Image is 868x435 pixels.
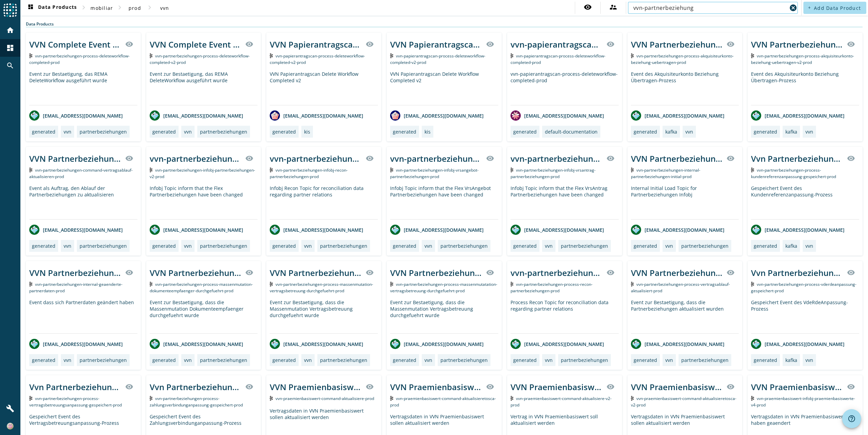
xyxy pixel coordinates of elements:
img: Kafka Topic: vvn-partnerbeziehungen-process-akquisiteurkonto-beziehung-uebertragen-prod [631,53,634,58]
div: generated [32,128,55,135]
div: VVN Papierantragscan Delete Workflow Completed v2 [270,71,378,105]
div: Gespeichert Event des VdeRdeAnpassung-Prozess [751,299,859,333]
div: VVN Partnerbeziehungen Process Internal Geaenderte Partnerdaten [29,267,121,278]
div: [EMAIL_ADDRESS][DOMAIN_NAME] [751,110,845,121]
div: partnerbeziehungen [200,128,247,135]
mat-icon: visibility [125,154,133,162]
div: Vvn Partnerbeziehungen VdeRdeAnpassung Process Gespeichert [751,267,843,278]
div: vvn-papierantragscan-process-deleteworkflow-completed-prod [511,39,602,50]
img: Kafka Topic: vvn-partnerbeziehungen-internal-geaenderte-partnerdaten-prod [29,282,32,286]
img: avatar [29,225,39,235]
div: partnerbeziehungen [320,357,367,363]
div: generated [152,357,176,363]
div: partnerbeziehungen [200,243,247,249]
img: avatar [270,110,280,121]
span: Kafka Topic: vvn-partnerbeziehungen-process-deleteworkflow-completed-prod [29,53,130,65]
div: generated [754,243,777,249]
div: generated [634,128,657,135]
img: Kafka Topic: vvn-partnerbeziehungen-internal-partnerbeziehungen-initial-prod [631,168,634,172]
img: avatar [390,110,400,121]
div: Vvn Partnerbeziehungen Vertragsbetreuungsanpassung Process Gespeichert [29,381,121,393]
img: Kafka Topic: vvn-partnerbeziehungen-process-massenmutation-dokumenteempfaenger-durchgefuehrt-prod [150,282,153,286]
div: generated [754,128,777,135]
img: Kafka Topic: vvn-papierantragscan-process-deleteworkflow-completed-v2-prod [270,53,273,58]
div: VVN Complete Event for Rema Deletworkflow [150,39,241,50]
img: avatar [751,339,761,349]
div: [EMAIL_ADDRESS][DOMAIN_NAME] [631,339,724,349]
img: Kafka Topic: vvn-praemienbasiswert-command-aktualisieretosca-v2-prod [631,396,634,401]
img: Kafka Topic: vvn-partnerbeziehungen-process-vertragsbetreuungsanpassung-gespeichert-prod [29,396,32,401]
div: [EMAIL_ADDRESS][DOMAIN_NAME] [270,225,363,235]
span: Kafka Topic: vvn-papierantragscan-process-deleteworkflow-completed-v2-prod [270,53,365,65]
mat-icon: chevron_right [116,3,124,12]
img: Kafka Topic: vvn-partnerbeziehungen-process-zahlungsverbindunganpassung-gespeichert-prod [150,396,153,401]
div: kis [424,128,431,135]
span: Kafka Topic: vvn-partnerbeziehungen-process-massenmutation-dokumenteempfaenger-durchgefuehrt-prod [150,281,253,294]
div: generated [393,243,416,249]
span: Kafka Topic: vvn-partnerbeziehungen-process-recon-partnerbeziehungen-prod [511,281,593,294]
div: vvn [424,243,432,249]
img: Kafka Topic: vvn-partnerbeziehungen-process-massenmutatation-vertragsbetreuung-durchgefuehrt-prod [390,282,393,286]
span: Kafka Topic: vvn-praemienbasiswert-command-aktualisiere-prod [276,396,374,401]
div: partnerbeziehungen [681,357,729,363]
img: avatar [390,225,400,235]
div: vvn [304,243,312,249]
div: partnerbeziehungen [80,243,127,249]
mat-icon: visibility [847,154,855,162]
img: Kafka Topic: vvn-papierantragscan-process-deleteworkflow-completed-prod [511,53,514,58]
img: Kafka Topic: vvn-partnerbeziehungen-process-vertragsablauf-aktualisiert-prod [631,282,634,286]
div: [EMAIL_ADDRESS][DOMAIN_NAME] [751,339,845,349]
div: Infobj Topic inform that the Flex VrsAngebot Partnerbeziehungen have been changed [390,185,498,219]
div: VVN Praemienbasiswert command aktualisiere [390,381,482,393]
mat-icon: visibility [125,40,133,48]
img: avatar [29,339,39,349]
mat-icon: visibility [486,40,494,48]
div: VVN Praemienbasiswert Infobj Vertrag gespeichert [751,381,843,393]
span: Kafka Topic: vvn-partnerbeziehungen-process-massenmutation-vertragsbetreuung-durchgefuehrt-prod [270,281,373,294]
div: vvn-partnerbeziehungen-infobj-partnerbeziehungen-v2-_stage_ [150,153,241,164]
img: avatar [511,110,521,121]
div: default-documentation [545,128,598,135]
div: vvn-partnerbeziehungen-process-recon-partnerbeziehungen-_stage_ [511,267,602,278]
span: Kafka Topic: vvn-praemienbasiswert-command-aktualisieretosca-prod [390,396,496,408]
mat-icon: visibility [366,40,374,48]
mat-icon: visibility [584,3,592,11]
div: Data Products [26,21,863,27]
div: [EMAIL_ADDRESS][DOMAIN_NAME] [150,339,243,349]
img: Kafka Topic: vvn-praemienbasiswert-command-aktualisiere-prod [270,396,273,401]
mat-icon: visibility [486,383,494,391]
div: [EMAIL_ADDRESS][DOMAIN_NAME] [150,110,243,121]
mat-icon: home [6,26,14,34]
div: generated [393,357,416,363]
div: VVN Papierantragscan Delete Workflow Completed v2 [390,39,482,50]
img: avatar [511,339,521,349]
mat-icon: dashboard [27,4,35,12]
mat-icon: visibility [727,40,735,48]
div: [EMAIL_ADDRESS][DOMAIN_NAME] [390,225,484,235]
div: vvn [805,243,813,249]
div: vvn [184,243,192,249]
div: vvn [64,128,71,135]
div: [EMAIL_ADDRESS][DOMAIN_NAME] [390,339,484,349]
div: VVN Partnerbeziehungen Internal Partnerbeziehungen Initial [631,153,723,164]
img: Kafka Topic: vvn-partnerbeziehungen-process-vderdeanpassung-gespeichert-prod [751,282,754,286]
mat-icon: visibility [245,383,253,391]
div: VVN Partnerbeziehungen Process Massenmutation Dokumenteempfaenger durchgefuehrt [150,267,241,278]
span: Kafka Topic: vvn-partnerbeziehungen-process-akquisiteurkonto-beziehung-uebertragen-prod [631,53,734,65]
mat-icon: visibility [366,154,374,162]
mat-icon: visibility [727,154,735,162]
div: vvn [424,357,432,363]
div: Event dass sich Partnerdaten geändert haben [29,299,137,333]
div: generated [634,243,657,249]
div: [EMAIL_ADDRESS][DOMAIN_NAME] [150,225,243,235]
img: Kafka Topic: vvn-partnerbeziehungen-process-recon-partnerbeziehungen-prod [511,282,514,286]
button: prod [124,2,146,14]
div: partnerbeziehungen [200,357,247,363]
mat-icon: add [807,6,811,10]
div: [EMAIL_ADDRESS][DOMAIN_NAME] [511,110,604,121]
div: partnerbeziehungen [561,243,608,249]
img: Kafka Topic: vvn-partnerbeziehungen-infobj-partnerbeziehungen-v2-prod [150,168,153,172]
span: Kafka Topic: vvn-partnerbeziehungen-command-vertragsablauf-aktualisieren-prod [29,167,133,179]
img: avatar [511,225,521,235]
div: partnerbeziehungen [561,357,608,363]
